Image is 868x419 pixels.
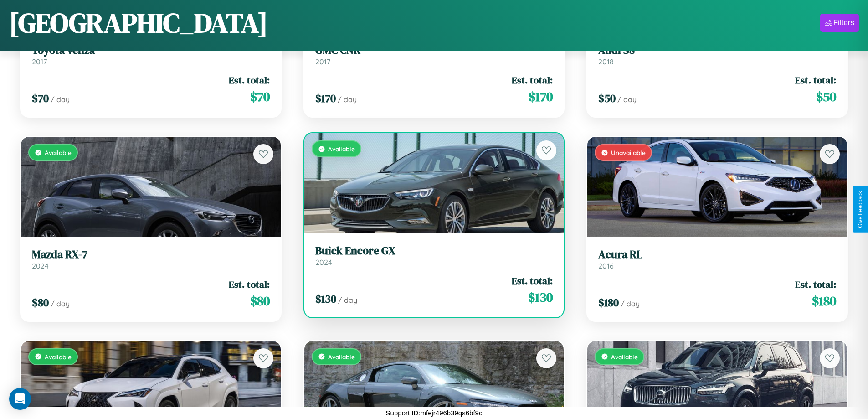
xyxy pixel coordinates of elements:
span: Available [328,353,355,361]
span: $ 70 [32,91,49,106]
span: Available [328,145,355,153]
h3: Buick Encore GX [315,244,553,258]
span: $ 180 [598,295,619,310]
a: Buick Encore GX2024 [315,244,553,267]
span: Est. total: [795,278,836,291]
div: Give Feedback [857,191,863,228]
button: Filters [820,14,859,32]
span: Est. total: [795,73,836,87]
h3: Acura RL [598,248,836,261]
span: 2017 [32,57,47,66]
span: $ 80 [32,295,49,310]
span: Est. total: [229,278,270,291]
span: $ 80 [250,292,270,310]
span: $ 170 [529,88,553,106]
span: $ 50 [816,88,836,106]
span: $ 130 [315,291,336,306]
span: Available [611,353,638,361]
span: $ 50 [598,91,616,106]
h3: Audi S8 [598,44,836,57]
h1: [GEOGRAPHIC_DATA] [9,4,268,41]
h3: Toyota Venza [32,44,270,57]
span: Est. total: [512,274,553,287]
p: Support ID: mfejr496b39qs6bf9c [386,407,483,419]
span: Est. total: [512,73,553,87]
a: Mazda RX-72024 [32,248,270,270]
span: 2024 [32,261,49,270]
div: Open Intercom Messenger [9,388,31,410]
div: Filters [833,18,854,27]
a: Acura RL2016 [598,248,836,270]
a: Audi S82018 [598,44,836,66]
span: Available [45,353,72,361]
span: $ 130 [528,288,553,306]
span: Unavailable [611,149,646,156]
span: / day [338,295,357,305]
span: $ 170 [315,91,336,106]
span: / day [621,299,640,308]
span: / day [51,299,70,308]
span: 2024 [315,258,332,267]
span: Est. total: [229,73,270,87]
span: Available [45,149,72,156]
a: GMC CNR2017 [315,44,553,66]
a: Toyota Venza2017 [32,44,270,66]
span: / day [617,95,637,104]
span: 2016 [598,261,614,270]
span: 2017 [315,57,330,66]
h3: Mazda RX-7 [32,248,270,261]
h3: GMC CNR [315,44,553,57]
span: 2018 [598,57,614,66]
span: $ 70 [250,88,270,106]
span: / day [338,95,357,104]
span: / day [51,95,70,104]
span: $ 180 [812,292,836,310]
